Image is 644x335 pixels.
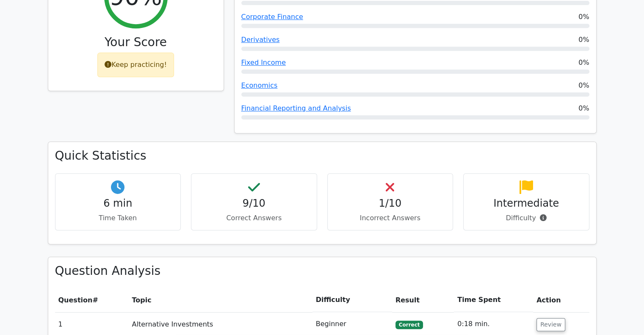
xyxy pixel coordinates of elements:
h3: Question Analysis [55,264,589,278]
span: 0% [578,58,589,68]
h4: 1/10 [334,197,446,210]
h4: Intermediate [470,197,582,210]
a: Corporate Finance [241,13,303,21]
button: Review [536,318,565,331]
p: Incorrect Answers [334,213,446,223]
p: Time Taken [62,213,174,223]
h4: 6 min [62,197,174,210]
th: Time Spent [454,288,533,312]
h3: Quick Statistics [55,149,589,163]
span: 0% [578,103,589,114]
div: Keep practicing! [97,53,174,77]
th: # [55,288,129,312]
span: Correct [395,321,423,329]
a: Economics [241,81,278,89]
span: 0% [578,35,589,45]
th: Difficulty [312,288,392,312]
h4: 9/10 [198,197,310,210]
p: Difficulty [470,213,582,223]
span: Question [58,296,93,304]
span: 0% [578,80,589,91]
span: 0% [578,12,589,22]
th: Topic [129,288,312,312]
th: Action [533,288,589,312]
a: Financial Reporting and Analysis [241,104,351,112]
a: Derivatives [241,36,280,44]
h3: Your Score [55,35,217,50]
p: Correct Answers [198,213,310,223]
a: Fixed Income [241,58,286,66]
th: Result [392,288,454,312]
